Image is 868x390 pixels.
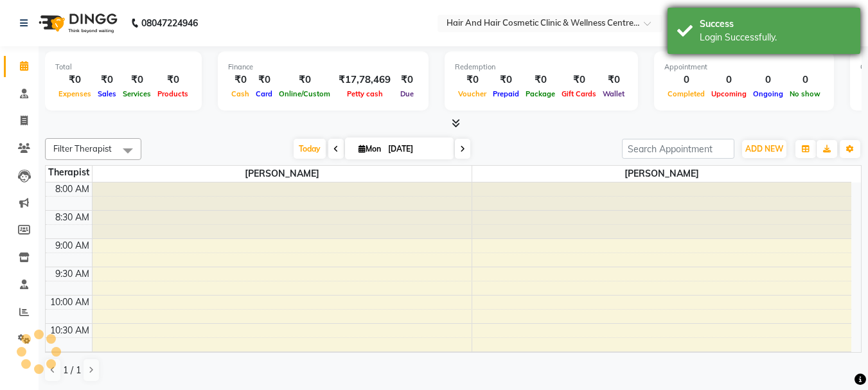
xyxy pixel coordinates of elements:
span: Package [522,89,558,98]
div: ₹0 [558,73,599,87]
span: [PERSON_NAME] [93,166,472,182]
div: Login Successfully. [700,31,851,44]
span: Filter Therapist [53,143,112,154]
div: 0 [664,73,708,87]
span: Petty cash [344,89,386,98]
div: ₹0 [599,73,628,87]
div: ₹0 [455,73,490,87]
div: Success [700,17,851,31]
div: ₹0 [490,73,522,87]
span: Mon [355,144,384,154]
span: Gift Cards [558,89,599,98]
span: Cash [228,89,252,98]
div: ₹0 [276,73,333,87]
span: [PERSON_NAME] [472,166,852,182]
span: Wallet [599,89,628,98]
div: ₹0 [120,73,154,87]
div: Finance [228,62,418,73]
div: 8:00 AM [53,182,92,196]
div: ₹0 [396,73,418,87]
b: 08047224946 [141,5,198,41]
div: 8:30 AM [53,211,92,224]
div: 0 [750,73,786,87]
div: Therapist [46,166,92,179]
div: ₹0 [55,73,94,87]
div: ₹17,78,469 [333,73,396,87]
span: Due [397,89,417,98]
div: Redemption [455,62,628,73]
span: Online/Custom [276,89,333,98]
div: Appointment [664,62,824,73]
div: 9:30 AM [53,267,92,281]
span: Sales [94,89,120,98]
div: Total [55,62,191,73]
span: Services [120,89,154,98]
div: 10:30 AM [48,324,92,337]
div: ₹0 [94,73,120,87]
div: 9:00 AM [53,239,92,253]
img: logo [33,5,121,41]
span: Today [294,139,326,159]
span: Expenses [55,89,94,98]
span: Ongoing [750,89,786,98]
span: 1 / 1 [63,364,81,377]
span: No show [786,89,824,98]
span: Products [154,89,191,98]
div: 11:00 AM [48,352,92,366]
div: ₹0 [522,73,558,87]
span: ADD NEW [745,144,783,154]
span: Upcoming [708,89,750,98]
span: Voucher [455,89,490,98]
div: 10:00 AM [48,296,92,309]
input: 2025-09-01 [384,139,448,159]
div: 0 [708,73,750,87]
button: ADD NEW [742,140,786,158]
span: Completed [664,89,708,98]
div: ₹0 [252,73,276,87]
span: Prepaid [490,89,522,98]
div: 0 [786,73,824,87]
div: ₹0 [154,73,191,87]
div: ₹0 [228,73,252,87]
span: Card [252,89,276,98]
input: Search Appointment [622,139,734,159]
